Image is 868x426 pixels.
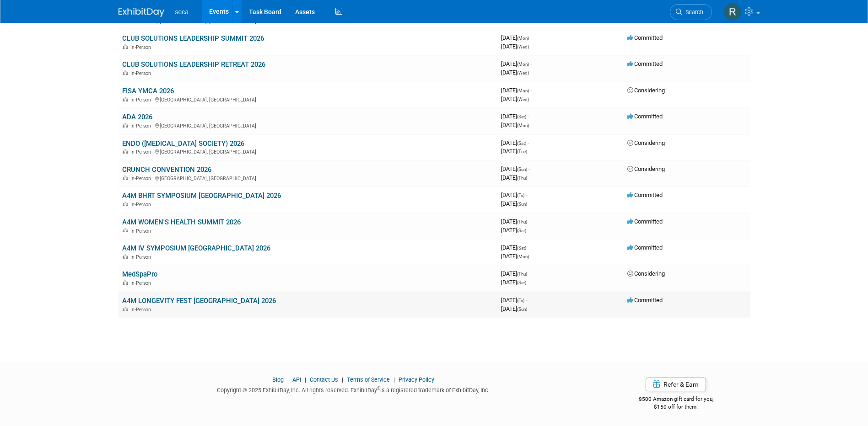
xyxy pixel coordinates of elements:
[517,149,527,154] span: (Tue)
[682,9,703,16] span: Search
[122,244,270,252] a: A4M IV SYMPOSIUM [GEOGRAPHIC_DATA] 2026
[123,280,128,285] img: In-Person Event
[530,60,532,67] span: -
[627,60,663,67] span: Committed
[123,123,128,128] img: In-Person Event
[130,280,154,286] span: In-Person
[501,17,524,24] span: [DATE]
[517,272,527,277] span: (Thu)
[377,386,380,391] sup: ®
[123,44,128,49] img: In-Person Event
[501,122,529,128] span: [DATE]
[501,148,527,154] span: [DATE]
[122,87,174,95] a: FISA YMCA 2026
[122,165,211,174] a: CRUNCH CONVENTION 2026
[602,403,750,411] div: $150 off for them.
[517,123,529,128] span: (Mon)
[526,297,527,304] span: -
[646,378,706,391] a: Refer & Earn
[517,70,529,75] span: (Wed)
[517,202,527,207] span: (Sun)
[122,113,152,121] a: ADA 2026
[517,97,529,102] span: (Wed)
[130,18,154,24] span: In-Person
[517,228,526,233] span: (Sat)
[119,8,164,17] img: ExhibitDay
[122,122,494,129] div: [GEOGRAPHIC_DATA], [GEOGRAPHIC_DATA]
[122,218,241,226] a: A4M WOMEN'S HEALTH SUMMIT 2026
[501,113,529,120] span: [DATE]
[517,141,526,146] span: (Sat)
[530,87,532,94] span: -
[119,384,589,394] div: Copyright © 2025 ExhibitDay, Inc. All rights reserved. ExhibitDay is a registered trademark of Ex...
[123,254,128,259] img: In-Person Event
[130,202,154,208] span: In-Person
[130,307,154,313] span: In-Person
[122,174,494,181] div: [GEOGRAPHIC_DATA], [GEOGRAPHIC_DATA]
[517,298,524,303] span: (Fri)
[501,174,527,181] span: [DATE]
[501,34,532,41] span: [DATE]
[130,176,154,181] span: In-Person
[501,253,529,260] span: [DATE]
[517,176,527,181] span: (Thu)
[302,376,308,383] span: |
[501,279,526,286] span: [DATE]
[130,97,154,103] span: In-Person
[627,218,663,225] span: Committed
[627,113,663,120] span: Committed
[130,228,154,234] span: In-Person
[501,297,527,304] span: [DATE]
[122,34,264,43] a: CLUB SOLUTIONS LEADERSHIP SUMMIT 2026
[285,376,291,383] span: |
[517,88,529,93] span: (Mon)
[501,69,529,76] span: [DATE]
[130,123,154,129] span: In-Person
[517,307,527,312] span: (Sun)
[123,202,128,206] img: In-Person Event
[501,218,530,225] span: [DATE]
[627,87,665,94] span: Considering
[526,192,527,198] span: -
[517,114,526,119] span: (Sat)
[517,254,529,259] span: (Mon)
[528,218,530,225] span: -
[528,113,529,120] span: -
[501,60,532,67] span: [DATE]
[517,280,526,285] span: (Sat)
[501,305,527,312] span: [DATE]
[517,219,527,224] span: (Thu)
[122,192,281,200] a: A4M BHRT SYMPOSIUM [GEOGRAPHIC_DATA] 2026
[627,297,663,304] span: Committed
[123,149,128,154] img: In-Person Event
[123,176,128,180] img: In-Person Event
[399,376,434,383] a: Privacy Policy
[528,270,530,277] span: -
[123,307,128,311] img: In-Person Event
[122,148,494,155] div: [GEOGRAPHIC_DATA], [GEOGRAPHIC_DATA]
[122,60,265,69] a: CLUB SOLUTIONS LEADERSHIP RETREAT 2026
[391,376,397,383] span: |
[501,192,527,198] span: [DATE]
[627,244,663,251] span: Committed
[724,3,741,21] img: Rachel Jordan
[347,376,390,383] a: Terms of Service
[340,376,345,383] span: |
[272,376,284,383] a: Blog
[123,228,128,233] img: In-Person Event
[501,244,529,251] span: [DATE]
[501,227,526,234] span: [DATE]
[517,62,529,67] span: (Mon)
[528,139,529,146] span: -
[130,70,154,76] span: In-Person
[122,139,244,148] a: ENDO ([MEDICAL_DATA] SOCIETY) 2026
[517,44,529,49] span: (Wed)
[122,96,494,103] div: [GEOGRAPHIC_DATA], [GEOGRAPHIC_DATA]
[627,165,665,172] span: Considering
[501,87,532,94] span: [DATE]
[501,270,530,277] span: [DATE]
[530,34,532,41] span: -
[123,97,128,101] img: In-Person Event
[501,165,530,172] span: [DATE]
[122,270,157,278] a: MedSpaPro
